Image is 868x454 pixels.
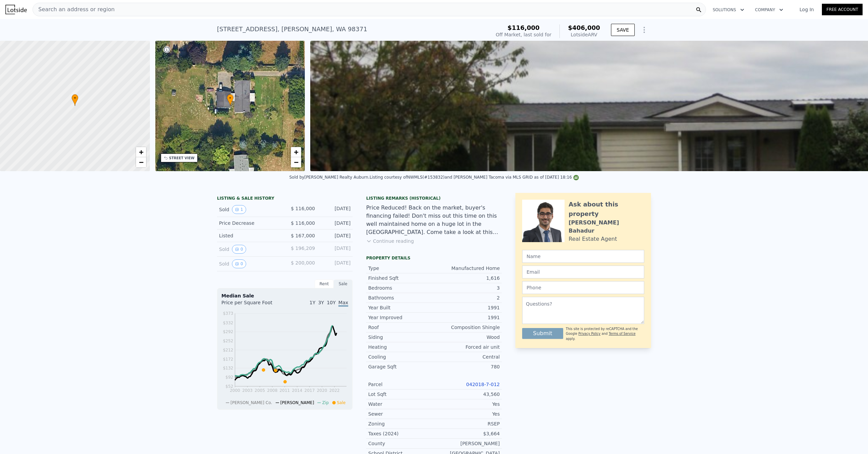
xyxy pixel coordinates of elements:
div: Price Reduced! Back on the market, buyer's financing failed! Don't miss out this time on this wel... [366,204,502,236]
tspan: 2022 [329,388,340,393]
div: Bedrooms [368,285,434,291]
span: $ 200,000 [291,260,315,266]
tspan: 2003 [242,388,253,393]
div: [PERSON_NAME] Bahadur [569,219,644,235]
a: Zoom in [136,147,146,157]
div: [DATE] [320,205,351,214]
button: Solutions [707,4,750,16]
div: Sewer [368,411,434,417]
span: $116,000 [508,24,540,31]
span: [PERSON_NAME] Co. [231,400,272,405]
a: 042018-7-012 [466,382,500,387]
span: $ 116,000 [291,206,315,211]
span: Sale [337,400,346,405]
a: Zoom in [291,147,301,157]
span: • [72,95,78,101]
div: 2 [434,294,500,301]
div: Type [368,265,434,272]
a: Zoom out [136,157,146,167]
tspan: $373 [223,311,233,316]
tspan: $52 [225,384,233,389]
button: Continue reading [366,238,414,244]
div: Yes [434,401,500,407]
div: LISTING & SALE HISTORY [217,196,353,202]
div: 1,616 [434,275,500,282]
button: SAVE [611,24,635,36]
div: Taxes (2024) [368,430,434,437]
span: − [294,158,298,166]
tspan: $212 [223,348,233,352]
div: Roof [368,324,434,331]
span: 10Y [327,300,336,305]
div: RSEP [434,420,500,427]
tspan: 2011 [279,388,290,393]
span: $ 196,209 [291,246,315,251]
input: Email [522,266,644,278]
div: Yes [434,411,500,417]
div: Bathrooms [368,294,434,301]
div: Listing courtesy of NWMLS (#153832) and [PERSON_NAME] Tacoma via MLS GRID as of [DATE] 18:16 [370,175,579,180]
div: Parcel [368,381,434,388]
div: Zoning [368,420,434,427]
div: Siding [368,334,434,341]
div: 1991 [434,304,500,311]
span: $ 167,000 [291,233,315,238]
div: County [368,440,434,447]
div: Listed [219,232,279,239]
div: Sold [219,205,279,214]
button: Show Options [637,23,651,37]
span: $406,000 [568,24,600,31]
div: This site is protected by reCAPTCHA and the Google and apply. [566,327,644,341]
button: View historical data [232,205,246,214]
div: Ask about this property [569,200,644,219]
a: Free Account [822,4,863,15]
button: Submit [522,328,563,339]
div: 780 [434,363,500,370]
img: Lotside [5,5,27,14]
div: Finished Sqft [368,275,434,282]
span: Max [338,300,348,307]
div: Sale [334,279,353,288]
div: Year Improved [368,314,434,321]
span: − [139,158,143,166]
div: Heating [368,344,434,350]
a: Zoom out [291,157,301,167]
tspan: $292 [223,329,233,334]
div: Property details [366,255,502,261]
div: Price Decrease [219,220,279,226]
div: Sold by [PERSON_NAME] Realty Auburn . [289,175,370,180]
input: Name [522,250,644,263]
button: Company [750,4,789,16]
div: Cooling [368,353,434,360]
div: Sold [219,259,279,268]
tspan: $132 [223,366,233,370]
div: Manufactured Home [434,265,500,272]
span: [PERSON_NAME] [280,400,314,405]
div: Off Market, last sold for [496,31,551,38]
div: STREET VIEW [169,156,195,161]
tspan: 2014 [292,388,302,393]
div: [DATE] [320,220,351,226]
div: Price per Square Foot [221,299,285,310]
tspan: $332 [223,321,233,325]
div: Rent [315,279,334,288]
a: Log In [791,6,822,13]
tspan: $252 [223,339,233,343]
div: Garage Sqft [368,363,434,370]
tspan: $92 [225,375,233,380]
span: + [139,148,143,156]
div: 1991 [434,314,500,321]
tspan: $172 [223,357,233,362]
tspan: 2017 [304,388,315,393]
div: • [72,94,78,106]
div: Forced air unit [434,344,500,350]
div: Listing Remarks (Historical) [366,196,502,201]
tspan: 2005 [255,388,265,393]
img: NWMLS Logo [573,175,579,180]
div: Wood [434,334,500,341]
input: Phone [522,281,644,294]
tspan: 2000 [230,388,240,393]
span: + [294,148,298,156]
span: 1Y [310,300,315,305]
button: View historical data [232,245,246,254]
